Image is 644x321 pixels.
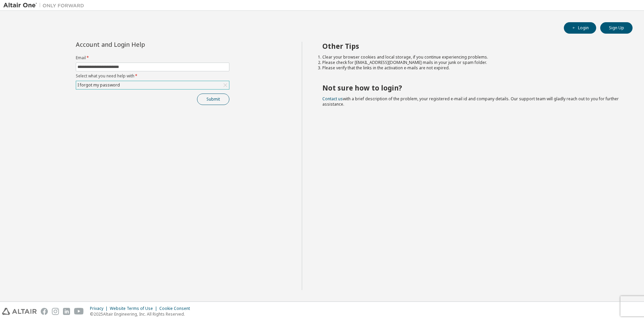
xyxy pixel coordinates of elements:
span: with a brief description of the problem, your registered e-mail id and company details. Our suppo... [322,96,619,107]
label: Select what you need help with [76,73,229,79]
p: © 2025 Altair Engineering, Inc. All Rights Reserved. [90,311,194,317]
img: Altair One [3,2,88,9]
button: Login [564,22,596,34]
h2: Not sure how to login? [322,83,621,92]
a: Contact us [322,96,343,102]
h2: Other Tips [322,42,621,50]
li: Please verify that the links in the activation e-mails are not expired. [322,65,621,71]
button: Submit [197,94,229,105]
div: Account and Login Help [76,42,199,47]
img: instagram.svg [52,308,59,315]
div: Website Terms of Use [110,306,159,311]
li: Clear your browser cookies and local storage, if you continue experiencing problems. [322,55,621,60]
img: altair_logo.svg [2,308,37,315]
div: Cookie Consent [159,306,194,311]
img: facebook.svg [41,308,48,315]
div: I forgot my password [76,81,121,89]
img: youtube.svg [74,308,84,315]
div: Privacy [90,306,110,311]
button: Sign Up [600,22,633,34]
li: Please check for [EMAIL_ADDRESS][DOMAIN_NAME] mails in your junk or spam folder. [322,60,621,65]
label: Email [76,55,229,61]
div: I forgot my password [76,81,229,89]
img: linkedin.svg [63,308,70,315]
